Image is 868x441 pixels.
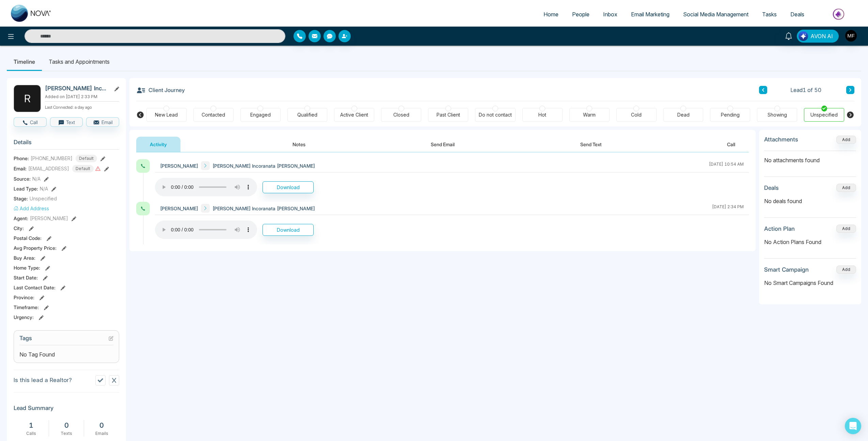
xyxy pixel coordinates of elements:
div: Calls [17,430,45,437]
h3: Deals [764,184,779,191]
div: Closed [393,111,409,118]
a: Deals [784,8,811,21]
div: [DATE] 10:54 AM [709,161,744,170]
div: Showing [768,111,787,118]
span: Home [543,11,558,18]
span: [PERSON_NAME] Incoranata [PERSON_NAME] [212,205,315,212]
div: R [14,85,41,112]
button: Send Text [567,137,615,152]
div: Pending [721,111,740,118]
span: Add [836,136,856,142]
p: No Smart Campaigns Found [764,279,856,287]
button: Add [836,136,856,144]
p: No attachments found [764,151,856,164]
div: Texts [52,430,81,437]
span: Deals [790,11,804,18]
div: Engaged [250,111,271,118]
button: AVON AI [797,30,839,43]
a: Social Media Management [676,8,755,21]
span: [PERSON_NAME] [30,215,68,222]
h3: Client Journey [136,85,185,95]
img: Lead Flow [799,31,808,41]
a: Inbox [596,8,624,21]
button: Add [836,265,856,274]
h3: Action Plan [764,225,795,232]
span: [PERSON_NAME] [160,162,198,169]
span: N/A [40,185,48,192]
div: Open Intercom Messenger [845,418,861,434]
p: No Action Plans Found [764,238,856,246]
div: Warm [583,111,596,118]
span: Lead Type: [14,185,38,192]
div: New Lead [155,111,178,118]
span: Home Type : [14,264,40,271]
p: Added on [DATE] 2:33 PM [45,94,119,100]
span: Buy Area : [14,254,35,261]
span: Last Contact Date : [14,284,56,291]
a: Home [537,8,565,21]
h3: Details [14,139,119,149]
div: 1 [17,420,45,430]
span: Start Date : [14,274,38,281]
button: Call [14,117,47,127]
button: Text [50,117,83,127]
span: [PHONE_NUMBER] [31,155,73,162]
div: 0 [52,420,81,430]
span: Stage: [14,195,28,202]
span: Tasks [762,11,777,18]
p: Is this lead a Realtor? [14,376,72,385]
a: Email Marketing [624,8,676,21]
h3: Tags [19,335,113,345]
div: Past Client [437,111,460,118]
div: Emails [88,430,116,437]
span: N/A [32,175,41,182]
span: Avg Property Price : [14,244,57,252]
img: Nova CRM Logo [11,5,52,22]
div: [DATE] 2:34 PM [712,204,744,213]
button: Download [263,224,314,236]
button: Activity [136,137,180,152]
div: 0 [88,420,116,430]
span: Lead 1 of 50 [790,86,821,94]
span: [EMAIL_ADDRESS] [28,165,69,172]
span: [PERSON_NAME] Incoranata [PERSON_NAME] [212,162,315,169]
span: Province : [14,294,34,301]
a: People [565,8,596,21]
div: Hot [538,111,546,118]
span: Inbox [603,11,617,18]
span: Urgency : [14,314,34,321]
a: Tasks [755,8,784,21]
div: Active Client [340,111,368,118]
div: Dead [677,111,690,118]
button: Email [86,117,119,127]
span: [PERSON_NAME] [160,205,198,212]
button: Download [263,181,314,193]
span: Email Marketing [631,11,669,18]
div: Cold [631,111,642,118]
span: Default [72,165,94,172]
h3: Lead Summary [14,405,119,415]
div: Unspecified [810,111,838,118]
span: No Tag Found [19,350,55,359]
h2: [PERSON_NAME] Incoranata [PERSON_NAME] [45,85,108,92]
span: Agent: [14,215,28,222]
h3: Smart Campaign [764,266,809,273]
span: Source: [14,175,31,182]
h3: Attachments [764,136,798,143]
li: Tasks and Appointments [42,52,116,71]
img: User Avatar [845,30,857,42]
span: AVON AI [810,32,833,40]
span: People [572,11,589,18]
button: Notes [279,137,319,152]
div: Qualified [297,111,317,118]
img: Market-place.gif [815,6,864,22]
li: Timeline [7,52,42,71]
span: Social Media Management [683,11,748,18]
button: Call [713,137,749,152]
button: Add [836,225,856,233]
span: Email: [14,165,27,172]
button: Add Address [14,205,49,212]
span: Default [76,155,97,162]
span: Unspecified [30,195,57,202]
span: Postal Code : [14,234,42,242]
